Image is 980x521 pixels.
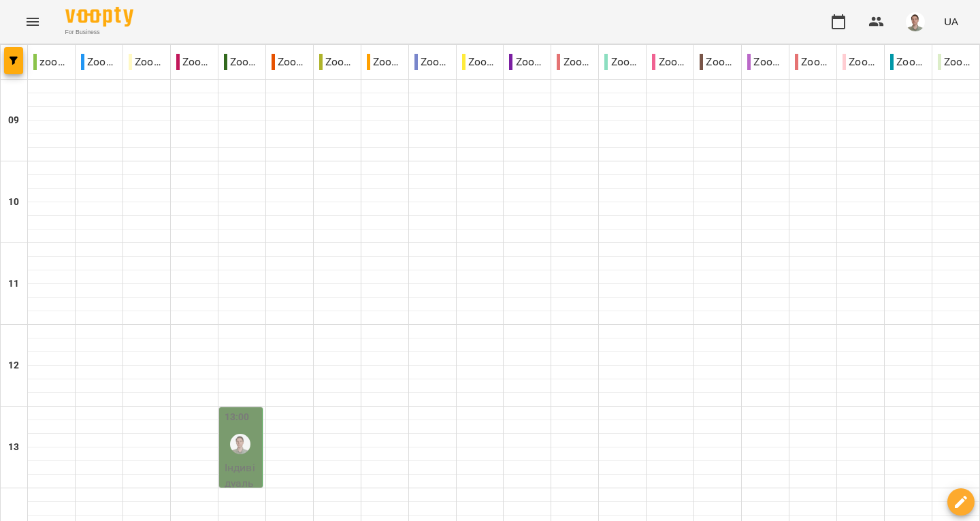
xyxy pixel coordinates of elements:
img: 08937551b77b2e829bc2e90478a9daa6.png [906,12,925,31]
img: Voopty Logo [65,7,133,27]
p: Zoom Єлизавета [319,54,355,70]
h6: 13 [8,440,19,455]
p: Zoom [PERSON_NAME] [557,54,593,70]
p: Zoom [PERSON_NAME] [509,54,545,70]
p: Zoom [PERSON_NAME] [700,54,736,70]
label: 13:00 [225,410,250,425]
p: Zoom [PERSON_NAME] [652,54,688,70]
h6: 10 [8,195,19,210]
h6: 11 [8,277,19,291]
p: Zoom Юля [938,54,974,70]
img: Андрій [230,434,250,454]
h6: 09 [8,113,19,128]
p: Zoom [PERSON_NAME] [224,54,260,70]
p: Zoom [PERSON_NAME] [843,54,879,70]
span: UA [944,14,958,29]
p: Zoom [PERSON_NAME] [129,54,165,70]
p: Zoom [PERSON_NAME] [176,54,212,70]
p: zoom 2 [33,54,69,70]
p: Zoom Каріна [414,54,451,70]
p: Zoom Катерина [462,54,498,70]
h6: 12 [8,358,19,373]
button: UA [938,9,964,34]
p: Zoom [PERSON_NAME] [604,54,640,70]
p: Zoom Юлія [890,54,926,70]
p: Zoom Оксана [747,54,783,70]
button: Menu [16,5,49,38]
p: Zoom [PERSON_NAME] [795,54,831,70]
span: For Business [65,28,133,37]
p: Zoom [PERSON_NAME] [272,54,308,70]
p: Zoom Жюлі [367,54,403,70]
p: Zoom Абігейл [81,54,117,70]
